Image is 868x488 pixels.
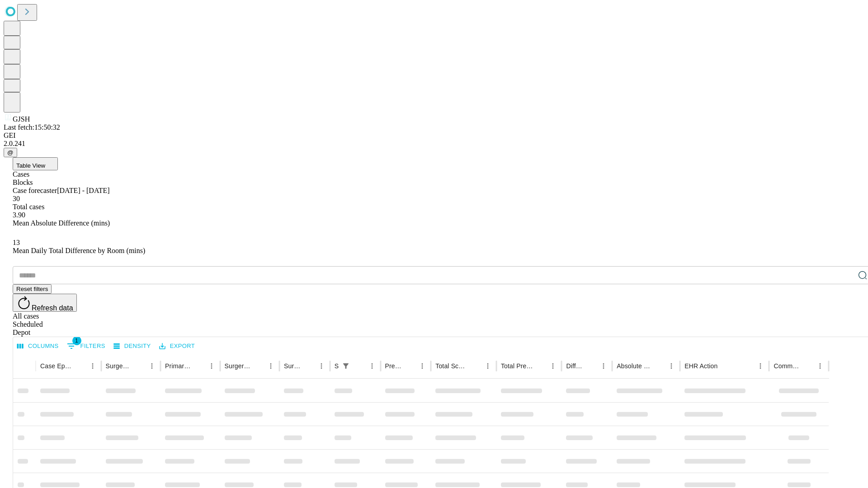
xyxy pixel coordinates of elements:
[403,360,416,372] button: Sort
[501,362,533,370] div: Total Predicted Duration
[435,362,468,370] div: Total Scheduled Duration
[665,360,678,372] button: Menu
[86,360,99,372] button: Menu
[353,360,366,372] button: Sort
[13,203,44,211] span: Total cases
[4,140,864,148] div: 2.0.241
[15,339,61,353] button: Select columns
[585,360,597,372] button: Sort
[133,360,146,372] button: Sort
[814,360,826,372] button: Menu
[534,360,547,372] button: Sort
[366,360,378,372] button: Menu
[4,131,864,140] div: GEI
[13,187,57,194] span: Case forecaster
[57,187,109,194] span: [DATE] - [DATE]
[335,362,339,370] div: Scheduled In Room Duration
[13,239,20,246] span: 13
[106,362,132,370] div: Surgeon Name
[340,360,352,372] div: 1 active filter
[165,362,191,370] div: Primary Service
[547,360,559,372] button: Menu
[16,162,45,169] span: Table View
[774,362,800,370] div: Comments
[13,284,52,294] button: Reset filters
[7,149,14,156] span: @
[481,360,494,372] button: Menu
[65,339,108,353] button: Show filters
[315,360,328,372] button: Menu
[754,360,767,372] button: Menu
[111,339,153,353] button: Density
[617,362,651,370] div: Absolute Difference
[74,360,86,372] button: Sort
[597,360,610,372] button: Menu
[13,157,58,170] button: Table View
[340,360,352,372] button: Show filters
[32,304,73,312] span: Refresh data
[652,360,665,372] button: Sort
[718,360,731,372] button: Sort
[157,339,197,353] button: Export
[416,360,429,372] button: Menu
[146,360,158,372] button: Menu
[193,360,205,372] button: Sort
[4,123,60,131] span: Last fetch: 15:50:32
[40,362,73,370] div: Case Epic Id
[385,362,403,370] div: Predicted In Room Duration
[284,362,302,370] div: Surgery Date
[13,219,110,227] span: Mean Absolute Difference (mins)
[469,360,481,372] button: Sort
[16,286,48,292] span: Reset filters
[801,360,814,372] button: Sort
[13,195,20,202] span: 30
[72,336,81,345] span: 1
[13,115,30,123] span: GJSH
[252,360,264,372] button: Sort
[205,360,218,372] button: Menu
[264,360,277,372] button: Menu
[684,362,717,370] div: EHR Action
[13,211,25,219] span: 3.90
[4,148,17,157] button: @
[566,362,584,370] div: Difference
[302,360,315,372] button: Sort
[13,294,77,312] button: Refresh data
[13,247,145,254] span: Mean Daily Total Difference by Room (mins)
[225,362,251,370] div: Surgery Name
